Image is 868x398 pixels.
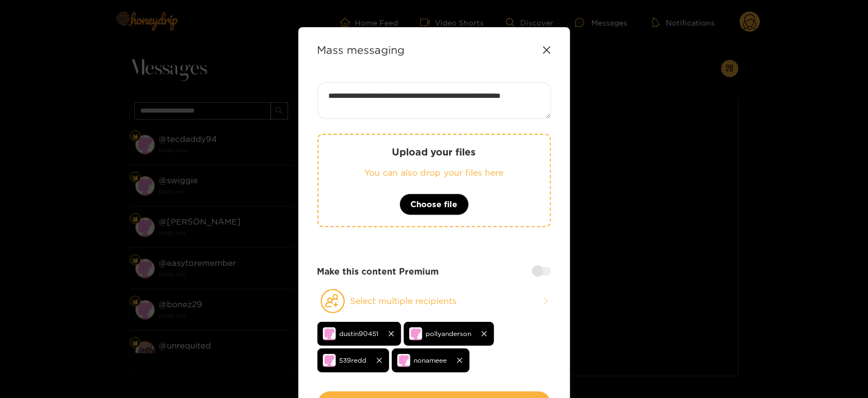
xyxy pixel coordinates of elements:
[411,198,458,211] span: Choose file
[340,327,379,340] span: dustin90451
[340,354,367,366] span: 539redd
[340,146,528,158] p: Upload your files
[397,354,410,367] img: no-avatar.png
[323,327,336,340] img: no-avatar.png
[323,354,336,367] img: no-avatar.png
[409,327,422,340] img: no-avatar.png
[317,265,439,278] strong: Make this content Premium
[426,327,472,340] span: pollyanderson
[340,166,528,179] p: You can also drop your files here
[317,43,405,56] strong: Mass messaging
[399,194,469,215] button: Choose file
[317,289,551,314] button: Select multiple recipients
[414,354,447,366] span: nonameee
